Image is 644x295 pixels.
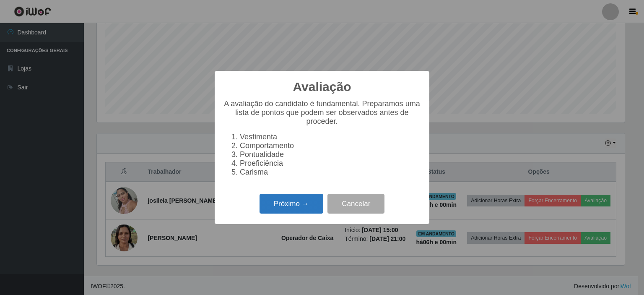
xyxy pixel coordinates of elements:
[240,133,421,141] li: Vestimenta
[240,159,421,168] li: Proeficiência
[223,99,421,126] p: A avaliação do candidato é fundamental. Preparamos uma lista de pontos que podem ser observados a...
[240,141,421,150] li: Comportamento
[260,194,323,214] button: Próximo →
[240,168,421,177] li: Carisma
[293,79,351,94] h2: Avaliação
[327,194,384,214] button: Cancelar
[240,150,421,159] li: Pontualidade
